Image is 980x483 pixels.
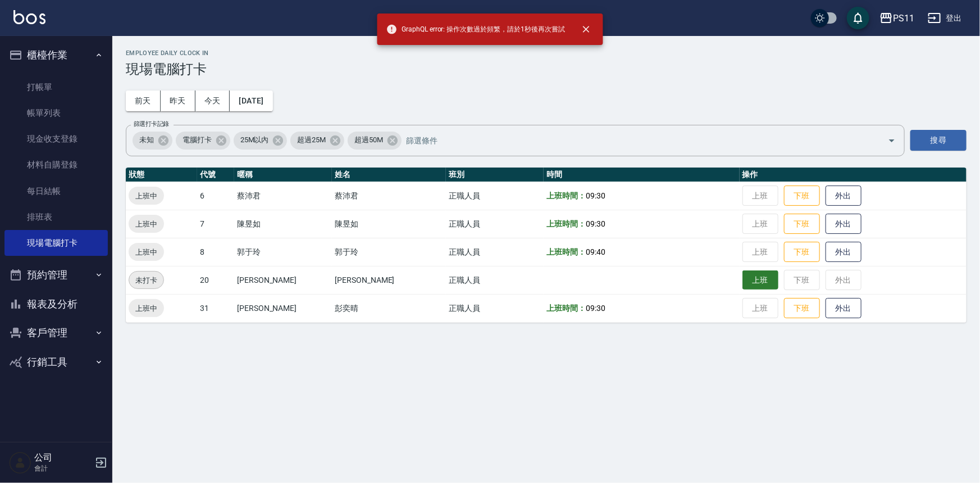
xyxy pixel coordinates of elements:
[386,24,565,35] span: GraphQL error: 操作次數過於頻繁，請於1秒後再次嘗試
[893,11,914,25] div: PS11
[4,100,108,126] a: 帳單列表
[348,132,402,150] div: 超過50M
[403,130,868,150] input: 篩選條件
[446,238,544,266] td: 正職人員
[161,91,195,111] button: 昨天
[332,210,446,238] td: 陳昱如
[195,91,230,111] button: 今天
[290,134,332,146] span: 超過25M
[234,210,332,238] td: 陳昱如
[826,186,862,206] button: 外出
[9,452,31,474] img: Person
[4,74,108,100] a: 打帳單
[4,230,108,256] a: 現場電腦打卡
[332,266,446,294] td: [PERSON_NAME]
[126,61,967,77] h3: 現場電腦打卡
[234,132,288,150] div: 25M以內
[826,298,862,319] button: 外出
[546,219,586,228] b: 上班時間：
[544,168,739,182] th: 時間
[546,304,586,313] b: 上班時間：
[784,186,820,206] button: 下班
[197,294,234,322] td: 31
[234,168,332,182] th: 暱稱
[923,8,967,29] button: 登出
[586,191,605,200] span: 09:30
[332,294,446,322] td: 彭奕晴
[546,247,586,256] b: 上班時間：
[13,10,45,24] img: Logo
[4,40,108,70] button: 櫃檯作業
[446,266,544,294] td: 正職人員
[126,91,161,111] button: 前天
[133,134,161,146] span: 未知
[126,49,967,57] h2: Employee Daily Clock In
[826,214,862,234] button: 外出
[446,182,544,210] td: 正職人員
[290,132,344,150] div: 超過25M
[4,260,108,290] button: 預約管理
[4,318,108,347] button: 客戶管理
[197,182,234,210] td: 6
[234,134,276,146] span: 25M以內
[332,238,446,266] td: 郭于玲
[176,134,218,146] span: 電腦打卡
[126,168,197,182] th: 狀態
[740,168,967,182] th: 操作
[230,91,272,111] button: [DATE]
[129,190,164,202] span: 上班中
[133,132,172,150] div: 未知
[847,7,869,29] button: save
[176,132,230,150] div: 電腦打卡
[34,463,92,473] p: 會計
[234,238,332,266] td: 郭于玲
[134,120,169,128] label: 篩選打卡記錄
[332,168,446,182] th: 姓名
[197,238,234,266] td: 8
[4,204,108,230] a: 排班表
[586,247,605,256] span: 09:40
[129,218,164,230] span: 上班中
[332,182,446,210] td: 蔡沛君
[348,134,390,146] span: 超過50M
[197,266,234,294] td: 20
[197,210,234,238] td: 7
[826,242,862,263] button: 外出
[4,290,108,319] button: 報表及分析
[234,294,332,322] td: [PERSON_NAME]
[784,242,820,263] button: 下班
[742,270,778,290] button: 上班
[129,303,164,314] span: 上班中
[546,191,586,200] b: 上班時間：
[586,304,605,313] span: 09:30
[129,246,164,258] span: 上班中
[446,168,544,182] th: 班別
[234,182,332,210] td: 蔡沛君
[197,168,234,182] th: 代號
[4,347,108,377] button: 行銷工具
[875,7,919,30] button: PS11
[446,210,544,238] td: 正職人員
[446,294,544,322] td: 正職人員
[784,298,820,319] button: 下班
[4,152,108,178] a: 材料自購登錄
[574,17,599,42] button: close
[883,132,901,150] button: Open
[4,178,108,204] a: 每日結帳
[129,274,163,286] span: 未打卡
[586,219,605,228] span: 09:30
[910,130,967,151] button: 搜尋
[784,214,820,234] button: 下班
[234,266,332,294] td: [PERSON_NAME]
[4,126,108,152] a: 現金收支登錄
[34,452,92,463] h5: 公司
